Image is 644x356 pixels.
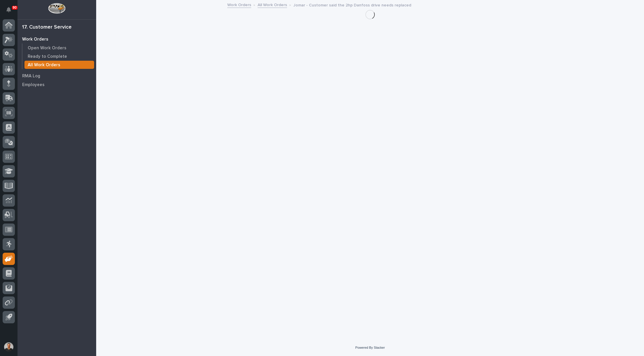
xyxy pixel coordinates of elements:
p: Open Work Orders [28,46,66,51]
img: Workspace Logo [48,3,65,14]
button: users-avatar [3,341,15,353]
a: Ready to Complete [22,52,96,60]
p: Work Orders [22,37,48,42]
a: RMA Log [17,71,96,80]
a: Powered By Stacker [355,346,385,349]
a: Employees [17,80,96,89]
div: 17. Customer Service [22,24,72,31]
a: Work Orders [227,1,251,8]
a: All Work Orders [258,1,287,8]
p: RMA Log [22,74,40,79]
p: 90 [13,6,17,10]
a: Work Orders [17,35,96,43]
p: All Work Orders [28,62,60,68]
a: All Work Orders [22,61,96,69]
p: Employees [22,82,45,88]
p: Ready to Complete [28,54,67,59]
div: Notifications90 [7,7,15,16]
p: Jomar - Customer said the 2hp Danfoss drive needs replaced [293,1,411,8]
button: Notifications [3,4,15,16]
a: Open Work Orders [22,44,96,52]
